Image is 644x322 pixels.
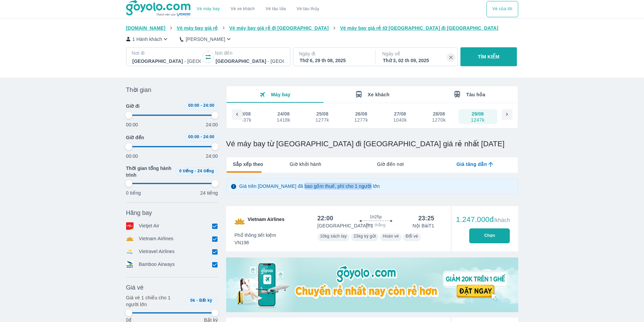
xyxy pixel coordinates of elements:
[215,50,285,56] p: Nơi đến
[433,110,445,117] div: 28/08
[460,47,517,66] button: TÌM KIẾM
[494,217,510,223] span: /khách
[456,216,510,224] div: 1.247.000đ
[394,110,406,117] div: 27/08
[239,183,380,190] p: Giá trên [DOMAIN_NAME] đã bao gồm thuế, phí cho 1 người lớn
[126,121,138,128] p: 00:00
[355,110,367,117] div: 26/08
[383,57,451,64] div: Thứ 3, 02 th 09, 2025
[200,103,202,108] span: -
[139,222,160,230] p: Vietjet Air
[139,261,175,268] p: Bamboo Airways
[126,86,151,94] span: Thời gian
[126,35,169,43] button: 1 Hành khách
[478,53,500,60] p: TÌM KIẾM
[466,92,485,97] span: Tàu hỏa
[340,25,498,31] span: Vé máy bay giá rẻ từ [GEOGRAPHIC_DATA] đi [GEOGRAPHIC_DATA]
[139,248,175,255] p: Vietravel Airlines
[126,25,518,31] nav: breadcrumb
[291,1,325,17] button: Vé tàu thủy
[235,232,277,239] span: Phổ thông tiết kiệm
[278,110,290,117] div: 24/08
[277,117,290,123] div: 1418k
[203,103,214,108] span: 24:00
[486,1,518,17] div: choose transportation mode
[200,190,218,196] p: 24 tiếng
[231,6,255,11] a: Vé xe khách
[132,50,201,56] p: Nơi đi
[197,169,214,173] span: 24 tiếng
[206,153,218,159] p: 24:00
[472,110,484,117] div: 29/08
[471,117,484,123] div: 1247k
[188,103,199,108] span: 00:00
[226,139,518,149] h1: Vé máy bay từ [GEOGRAPHIC_DATA] đi [GEOGRAPHIC_DATA] giá rẻ nhất [DATE]
[126,294,182,308] p: Giá vé 1 chiều cho 1 người lớn
[126,25,166,31] span: [DOMAIN_NAME]
[469,228,510,243] button: Chọn
[180,35,232,43] button: [PERSON_NAME]
[317,214,333,222] div: 22:00
[187,109,446,124] div: scrollable day and price
[190,298,195,303] span: 0k
[177,25,218,31] span: Vé máy bay giá rẻ
[239,110,251,117] div: 23/08
[370,214,382,220] span: 1h25p
[139,235,174,243] p: Vietnam Airlines
[226,257,518,312] img: media-0
[316,110,329,117] div: 25/08
[260,1,291,17] a: Vé tàu lửa
[191,1,325,17] div: choose transportation mode
[238,117,252,123] div: 1637k
[197,6,220,11] a: Vé máy bay
[126,153,138,159] p: 00:00
[126,209,152,217] span: Hãng bay
[195,169,196,173] span: -
[368,92,389,97] span: Xe khách
[199,298,212,303] span: Bất kỳ
[233,161,263,168] span: Sắp xếp theo
[382,50,452,57] p: Ngày về
[354,234,376,239] span: 23kg ký gửi
[234,216,245,227] img: VN
[229,25,329,31] span: Vé máy bay giá rẻ đi [GEOGRAPHIC_DATA]
[126,134,144,141] span: Giờ đến
[300,57,368,64] div: Thứ 6, 29 th 08, 2025
[188,134,199,139] span: 00:00
[406,234,418,239] span: Đổi vé
[315,117,329,123] div: 1277k
[203,134,214,139] span: 24:00
[186,36,225,43] p: [PERSON_NAME]
[179,169,193,173] span: 0 tiếng
[456,161,487,168] span: Giá tăng dần
[412,222,434,229] p: Nội Bài T1
[133,36,162,43] p: 1 Hành khách
[377,161,404,168] span: Giờ đến nơi
[126,165,173,178] span: Thời gian tổng hành trình
[271,92,291,97] span: Máy bay
[432,117,446,123] div: 1270k
[235,239,277,246] span: VN198
[126,190,141,196] p: 0 tiếng
[320,234,347,239] span: 10kg xách tay
[290,161,321,168] span: Giờ khởi hành
[263,157,518,171] div: lab API tabs example
[383,234,399,239] span: Hoàn vé
[486,1,518,17] button: Vé của tôi
[248,216,285,227] span: Vietnam Airlines
[200,134,202,139] span: -
[418,214,434,222] div: 23:25
[354,117,368,123] div: 1277k
[196,298,198,303] span: -
[393,117,407,123] div: 1040k
[126,283,144,292] span: Giá vé
[126,103,140,109] span: Giờ đi
[317,222,373,229] p: [GEOGRAPHIC_DATA] T1
[299,50,368,57] p: Ngày đi
[206,121,218,128] p: 24:00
